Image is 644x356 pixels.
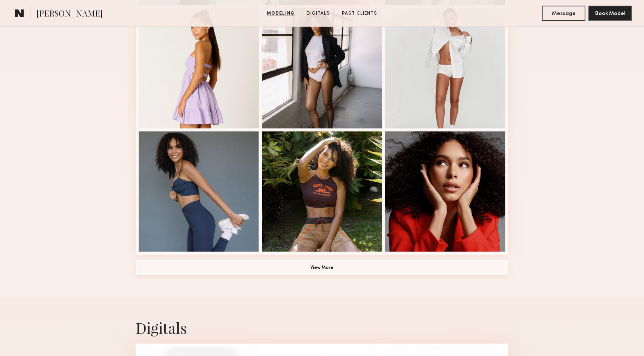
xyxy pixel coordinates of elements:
button: Book Model [588,6,632,21]
a: Book Model [588,10,632,16]
div: Digitals [136,318,508,338]
button: Message [542,6,585,21]
a: Digitals [304,10,333,17]
span: [PERSON_NAME] [36,8,103,21]
button: View More [136,260,508,275]
a: Modeling [264,10,298,17]
a: Past Clients [339,10,380,17]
